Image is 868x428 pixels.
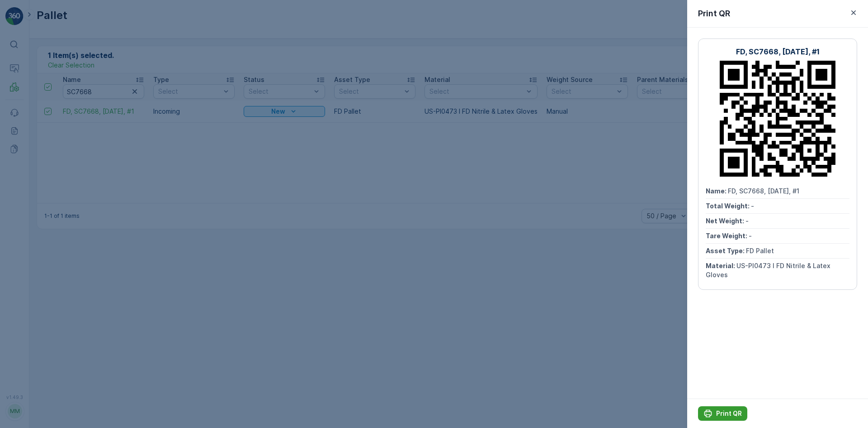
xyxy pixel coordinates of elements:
span: US-PI0473 I FD Nitrile & Latex Gloves [706,262,830,279]
p: Print QR [716,409,742,418]
span: Material : [706,262,736,269]
span: - [745,217,749,225]
span: FD, SC7668, [DATE], #1 [728,187,799,195]
span: - [749,232,752,240]
button: Print QR [698,406,747,421]
span: Asset Type : [706,247,746,255]
p: Print QR [698,7,730,20]
span: FD Pallet [746,247,774,255]
span: Name : [706,187,728,195]
span: - [751,202,754,210]
p: FD, SC7668, [DATE], #1 [736,46,820,57]
span: Tare Weight : [706,232,749,240]
span: Net Weight : [706,217,745,225]
span: Total Weight : [706,202,751,210]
